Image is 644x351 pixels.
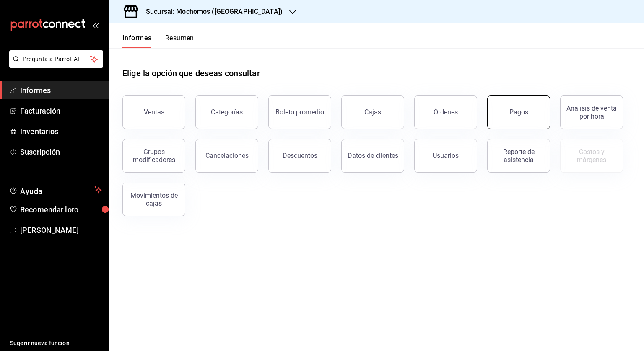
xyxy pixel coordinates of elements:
[122,139,185,173] button: Grupos modificadores
[341,139,404,173] button: Datos de clientes
[275,108,324,116] font: Boleto promedio
[414,139,477,173] button: Usuarios
[122,34,152,42] font: Informes
[509,108,528,116] font: Pagos
[133,148,175,164] font: Grupos modificadores
[122,95,185,129] button: Ventas
[348,152,398,160] font: Datos de clientes
[10,340,70,346] font: Sugerir nueva función
[92,22,99,28] button: abrir_cajón_menú
[211,108,243,116] font: Categorías
[20,106,60,115] font: Facturación
[122,68,260,78] font: Elige la opción que deseas consultar
[268,139,331,173] button: Descuentos
[20,205,78,214] font: Recomendar loro
[503,148,535,164] font: Reporte de asistencia
[20,187,43,196] font: Ayuda
[560,95,623,129] button: Análisis de venta por hora
[23,56,80,62] font: Pregunta a Parrot AI
[144,108,164,116] font: Ventas
[487,95,550,129] button: Pagos
[9,50,103,68] button: Pregunta a Parrot AI
[341,95,404,129] a: Cajas
[195,139,258,173] button: Cancelaciones
[122,183,185,216] button: Movimientos de cajas
[20,127,58,136] font: Inventarios
[20,147,60,156] font: Suscripción
[205,152,249,160] font: Cancelaciones
[577,148,606,164] font: Costos y márgenes
[283,152,317,160] font: Descuentos
[195,95,258,129] button: Categorías
[165,34,194,42] font: Resumen
[146,8,283,15] font: Sucursal: Mochomos ([GEOGRAPHIC_DATA])
[566,104,617,120] font: Análisis de venta por hora
[560,139,623,173] button: Contrata inventarios para ver este informe
[122,34,194,48] div: pestañas de navegación
[414,95,477,129] button: Órdenes
[268,95,331,129] button: Boleto promedio
[20,226,79,235] font: [PERSON_NAME]
[364,108,382,116] font: Cajas
[433,152,459,160] font: Usuarios
[487,139,550,173] button: Reporte de asistencia
[130,191,178,207] font: Movimientos de cajas
[20,86,51,95] font: Informes
[6,61,103,70] a: Pregunta a Parrot AI
[434,108,458,116] font: Órdenes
